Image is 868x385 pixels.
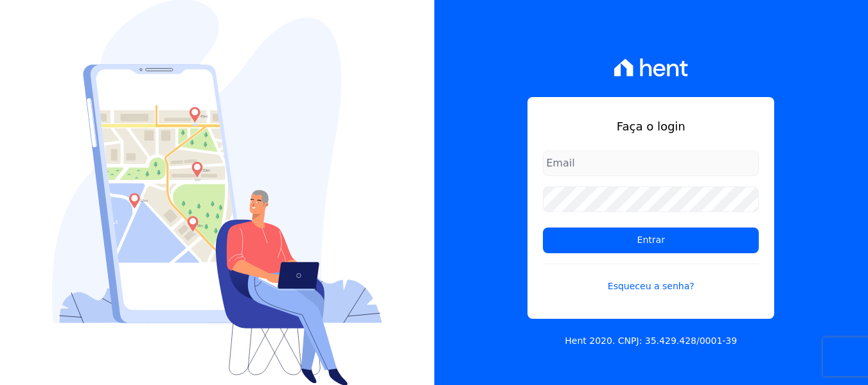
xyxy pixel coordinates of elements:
a: Esqueceu a senha? [543,264,759,293]
input: Entrar [543,228,759,253]
h1: Faça o login [543,118,759,135]
p: Hent 2020. CNPJ: 35.429.428/0001-39 [565,334,737,348]
input: Email [543,150,759,176]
